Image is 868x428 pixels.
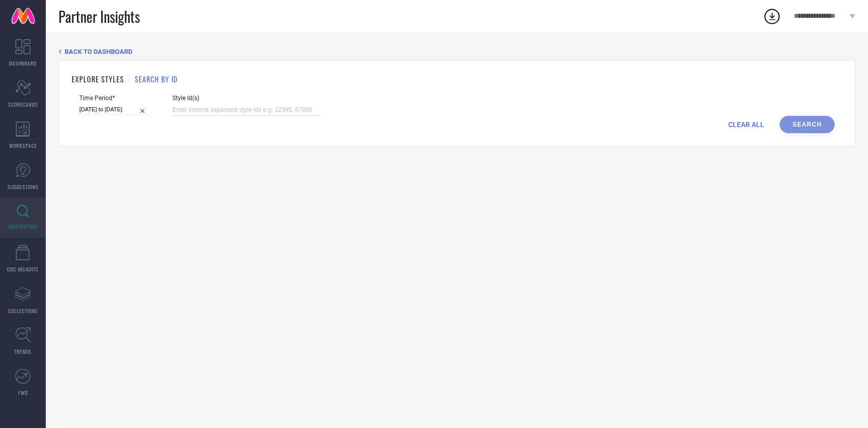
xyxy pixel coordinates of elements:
div: Open download list [763,7,781,25]
input: Select time period [79,104,149,115]
div: Back TO Dashboard [58,48,855,55]
span: TRENDS [14,348,32,355]
span: Style Id(s) [172,95,320,102]
span: WORKSPACE [9,142,37,149]
h1: EXPLORE STYLES [72,74,124,84]
span: FWD [18,389,28,396]
span: CLEAR ALL [728,120,764,129]
span: COLLECTIONS [8,307,38,315]
input: Enter comma separated style ids e.g. 12345, 67890 [172,104,320,116]
span: Partner Insights [58,6,140,27]
span: Time Period* [79,95,149,102]
span: BACK TO DASHBOARD [65,48,132,55]
span: INSPIRATION [9,223,37,230]
span: DASHBOARD [9,59,37,67]
span: SUGGESTIONS [8,183,39,191]
h1: SEARCH BY ID [135,74,177,84]
span: SCORECARDS [8,101,38,108]
span: CDC INSIGHTS [7,265,39,273]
